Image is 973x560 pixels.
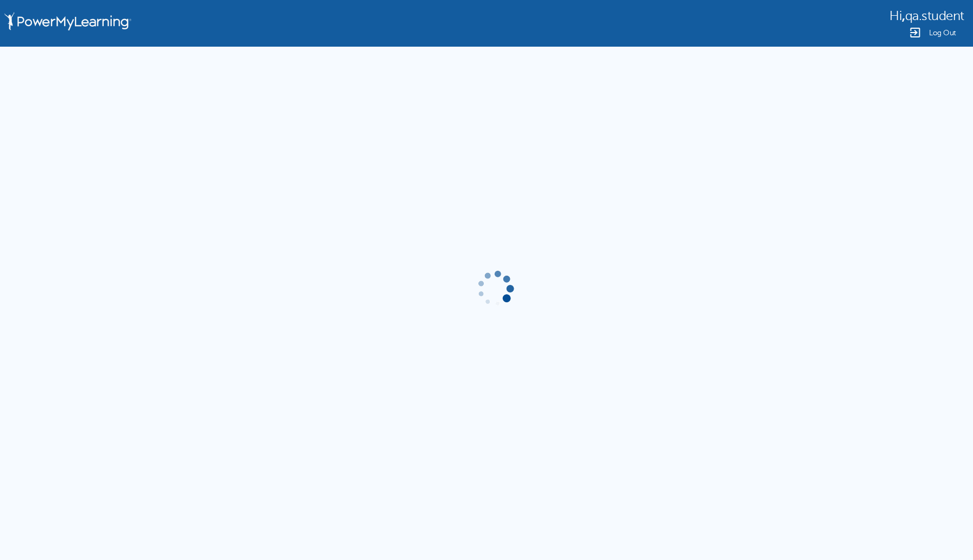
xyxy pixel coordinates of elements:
[905,9,964,23] span: qa.student
[929,29,956,37] span: Log Out
[889,9,902,23] span: Hi
[889,8,964,23] div: ,
[475,269,515,309] img: gif-load2.gif
[908,26,921,39] img: Logout Icon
